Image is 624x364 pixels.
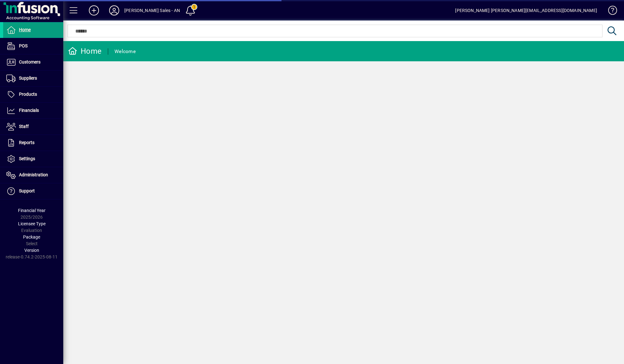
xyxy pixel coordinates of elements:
[19,156,35,161] span: Settings
[3,54,63,70] a: Customers
[19,108,39,113] span: Financials
[24,248,39,253] span: Version
[18,221,46,226] span: Licensee Type
[114,46,136,57] div: Welcome
[19,140,34,145] span: Reports
[3,70,63,86] a: Suppliers
[19,59,40,64] span: Customers
[3,119,63,135] a: Staff
[3,135,63,151] a: Reports
[124,5,180,15] div: [PERSON_NAME] Sales - AN
[84,5,104,16] button: Add
[19,188,35,193] span: Support
[19,27,31,32] span: Home
[19,92,37,97] span: Products
[3,38,63,54] a: POS
[455,5,597,15] div: [PERSON_NAME] [PERSON_NAME][EMAIL_ADDRESS][DOMAIN_NAME]
[19,43,28,48] span: POS
[603,1,616,22] a: Knowledge Base
[3,87,63,102] a: Products
[3,103,63,118] a: Financials
[104,5,124,16] button: Profile
[3,183,63,199] a: Support
[19,172,48,177] span: Administration
[3,151,63,167] a: Settings
[3,167,63,183] a: Administration
[19,124,29,129] span: Staff
[18,208,46,213] span: Financial Year
[68,46,102,56] div: Home
[23,234,40,240] span: Package
[19,76,37,81] span: Suppliers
